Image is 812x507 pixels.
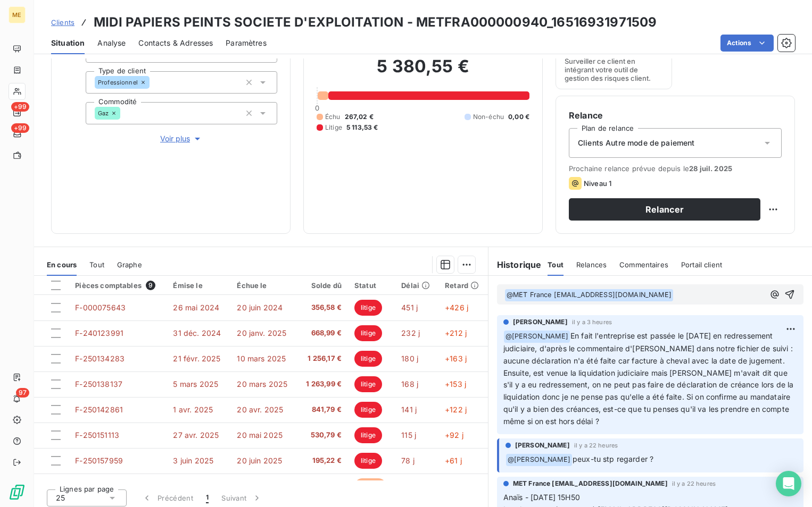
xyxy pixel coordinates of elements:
[51,17,74,28] a: Clients
[304,328,342,339] span: 668,99 €
[401,405,417,414] span: 141 j
[445,354,467,363] span: +163 j
[401,379,418,388] span: 168 j
[445,303,468,312] span: +426 j
[304,430,342,441] span: 530,79 €
[173,430,219,440] span: 27 avr. 2025
[354,351,382,367] span: litige
[584,179,611,188] span: Niveau 1
[75,354,125,363] span: F-250134283
[9,104,25,121] a: +99
[573,454,653,463] span: peux-tu stp regarder ?
[720,35,774,52] button: Actions
[9,484,26,501] img: Logo LeanPay
[548,260,564,269] span: Tout
[317,56,529,88] h2: 5 380,55 €
[97,38,126,48] span: Analyse
[304,379,342,390] span: 1 263,99 €
[315,104,319,112] span: 0
[75,303,126,312] span: F-000075643
[89,260,104,269] span: Tout
[51,38,85,48] span: Situation
[237,456,282,465] span: 20 juin 2025
[9,6,26,23] div: ME
[569,164,782,173] span: Prochaine relance prévue depuis le
[237,354,286,363] span: 10 mars 2025
[569,198,760,221] button: Relancer
[237,405,283,414] span: 20 avr. 2025
[75,328,123,337] span: F-240123991
[401,328,420,337] span: 232 j
[237,379,287,388] span: 20 mars 2025
[16,388,29,398] span: 97
[445,456,462,465] span: +61 j
[445,430,463,440] span: +92 j
[445,281,482,290] div: Retard
[473,112,504,122] span: Non-échu
[304,281,342,290] div: Solde dû
[173,354,220,363] span: 21 févr. 2025
[47,260,77,269] span: En cours
[237,281,291,290] div: Échue le
[11,123,29,133] span: +99
[401,281,432,290] div: Délai
[513,317,568,327] span: [PERSON_NAME]
[354,427,382,443] span: litige
[401,354,418,363] span: 180 j
[681,260,722,269] span: Portail client
[75,405,123,414] span: F-250142861
[237,328,286,337] span: 20 janv. 2025
[354,478,386,494] span: échue
[117,260,142,269] span: Graphe
[51,18,74,27] span: Clients
[98,110,109,116] span: Gaz
[150,78,158,87] input: Ajouter une valeur
[206,493,209,503] span: 1
[173,405,213,414] span: 1 avr. 2025
[75,379,122,388] span: F-250138137
[672,480,716,487] span: il y a 22 heures
[98,79,138,86] span: Professionnel
[226,38,267,48] span: Paramètres
[354,325,382,341] span: litige
[689,164,732,173] span: 28 juil. 2025
[401,430,416,440] span: 115 j
[505,289,673,301] span: @ MET France [EMAIL_ADDRESS][DOMAIN_NAME]
[9,125,25,142] a: +99
[304,404,342,415] span: 841,79 €
[75,281,160,290] div: Pièces comptables
[504,331,570,343] span: @ [PERSON_NAME]
[574,442,618,449] span: il y a 22 heures
[86,133,277,145] button: Voir plus
[304,353,342,364] span: 1 256,17 €
[173,281,224,290] div: Émise le
[304,302,342,313] span: 356,58 €
[508,112,529,122] span: 0,00 €
[569,109,782,122] h6: Relance
[120,108,129,118] input: Ajouter une valeur
[572,319,612,325] span: il y a 3 heures
[445,405,467,414] span: +122 j
[94,13,657,32] h3: MIDI PAPIERS PEINTS SOCIETE D'EXPLOITATION - METFRA000000940_16516931971509
[146,281,155,290] span: 9
[354,402,382,418] span: litige
[354,453,382,469] span: litige
[513,479,668,488] span: MET France [EMAIL_ADDRESS][DOMAIN_NAME]
[354,281,388,290] div: Statut
[354,300,382,316] span: litige
[237,303,283,312] span: 20 juin 2024
[515,441,570,450] span: [PERSON_NAME]
[488,258,542,271] h6: Historique
[237,430,283,440] span: 20 mai 2025
[173,456,213,465] span: 3 juin 2025
[345,112,374,122] span: 267,02 €
[75,456,123,465] span: F-250157959
[304,455,342,466] span: 195,22 €
[173,303,219,312] span: 26 mai 2024
[56,493,65,503] span: 25
[75,430,119,440] span: F-250151113
[138,38,213,48] span: Contacts & Adresses
[506,454,572,466] span: @ [PERSON_NAME]
[776,471,801,496] div: Open Intercom Messenger
[354,376,382,392] span: litige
